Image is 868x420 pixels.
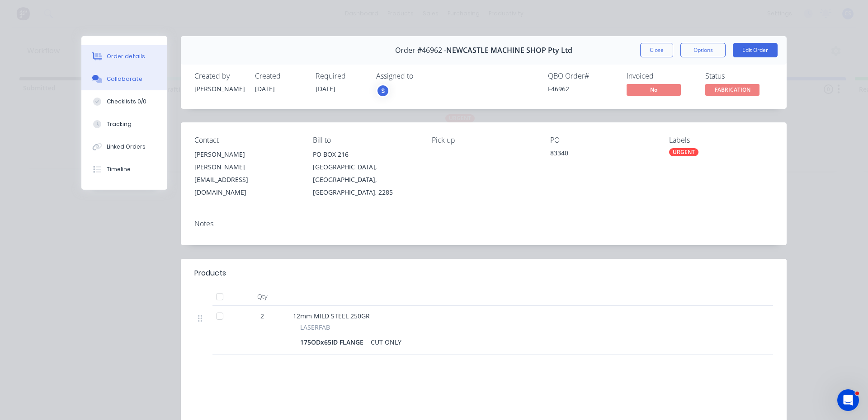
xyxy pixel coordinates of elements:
[395,46,446,55] span: Order #46962 -
[107,120,132,128] div: Tracking
[107,165,131,173] div: Timeline
[235,288,289,306] div: Qty
[107,75,142,83] div: Collaborate
[680,43,726,57] button: Options
[194,136,298,145] div: Contact
[107,52,145,61] div: Order details
[548,72,616,80] div: QBO Order #
[316,84,335,93] span: [DATE]
[432,136,536,145] div: Pick up
[255,72,305,80] div: Created
[313,161,417,199] div: [GEOGRAPHIC_DATA], [GEOGRAPHIC_DATA], [GEOGRAPHIC_DATA], 2285
[313,148,417,161] div: PO BOX 216
[194,84,244,93] div: [PERSON_NAME]
[733,43,778,57] button: Edit Order
[194,219,773,228] div: Notes
[81,68,167,90] button: Collaborate
[81,113,167,135] button: Tracking
[550,148,654,161] div: 83340
[313,148,417,199] div: PO BOX 216[GEOGRAPHIC_DATA], [GEOGRAPHIC_DATA], [GEOGRAPHIC_DATA], 2285
[705,84,759,98] button: FABRICATION
[255,84,275,93] span: [DATE]
[107,98,146,106] div: Checklists 0/0
[300,336,367,349] div: 175ODx65ID FLANGE
[548,84,616,93] div: F46962
[81,158,167,181] button: Timeline
[627,84,681,95] span: No
[81,45,167,68] button: Order details
[313,136,417,145] div: Bill to
[705,84,759,95] span: FABRICATION
[367,336,405,349] div: CUT ONLY
[107,143,146,151] div: Linked Orders
[194,148,298,161] div: [PERSON_NAME]
[194,268,226,279] div: Products
[446,46,572,55] span: NEWCASTLE MACHINE SHOP Pty Ltd
[669,148,698,156] div: URGENT
[194,148,298,199] div: [PERSON_NAME][PERSON_NAME][EMAIL_ADDRESS][DOMAIN_NAME]
[837,389,859,411] iframe: Intercom live chat
[81,90,167,113] button: Checklists 0/0
[640,43,673,57] button: Close
[260,311,264,321] span: 2
[376,84,390,98] button: S
[550,136,654,145] div: PO
[376,72,467,80] div: Assigned to
[293,312,370,320] span: 12mm MILD STEEL 250GR
[705,72,773,80] div: Status
[300,322,330,332] span: LASERFAB
[627,72,694,80] div: Invoiced
[194,72,244,80] div: Created by
[81,135,167,158] button: Linked Orders
[316,72,365,80] div: Required
[194,161,298,199] div: [PERSON_NAME][EMAIL_ADDRESS][DOMAIN_NAME]
[669,136,773,145] div: Labels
